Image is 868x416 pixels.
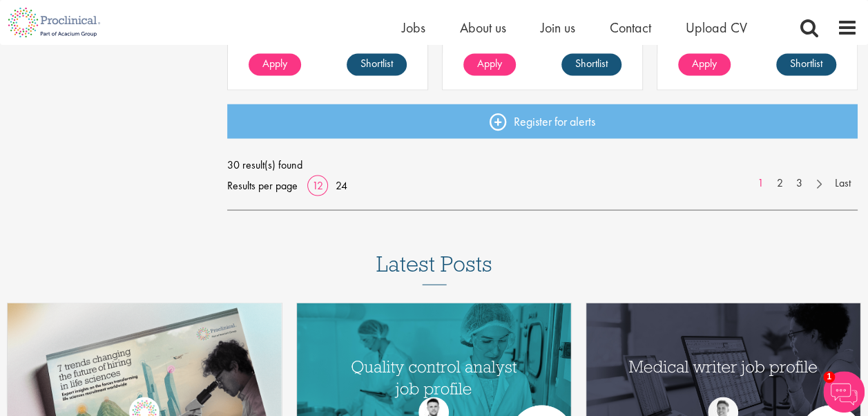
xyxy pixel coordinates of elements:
a: Register for alerts [227,104,858,138]
a: 1 [751,175,771,191]
span: Apply [477,56,502,70]
span: 1 [823,371,835,383]
a: Last [828,175,858,191]
img: Chatbot [823,371,865,413]
span: 30 result(s) found [227,154,858,175]
a: Shortlist [776,53,836,75]
a: Upload CV [686,19,747,37]
a: About us [460,19,506,37]
a: Apply [463,53,516,75]
a: 3 [789,175,809,191]
a: Shortlist [561,53,621,75]
a: Join us [541,19,575,37]
a: Shortlist [347,53,407,75]
h3: Latest Posts [376,252,492,285]
span: Results per page [227,175,298,196]
a: Apply [249,53,301,75]
a: 24 [331,178,352,192]
span: Apply [692,56,717,70]
span: Apply [262,56,287,70]
a: Contact [610,19,651,37]
a: Jobs [402,19,425,37]
a: 12 [307,178,328,192]
a: 2 [770,175,790,191]
a: Apply [678,53,731,75]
